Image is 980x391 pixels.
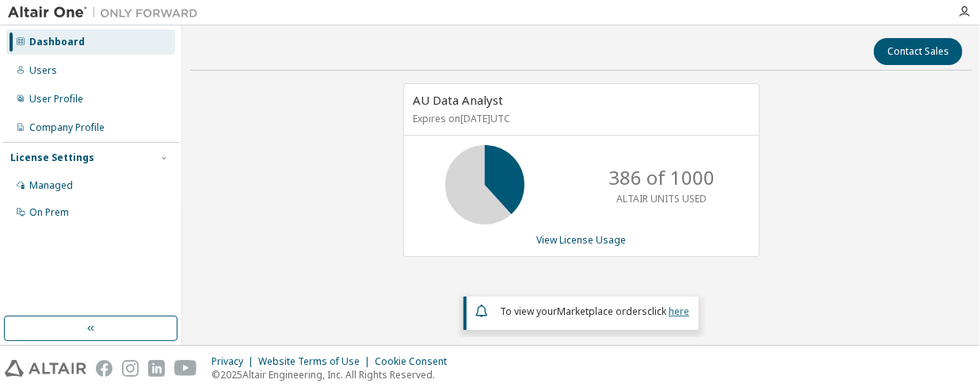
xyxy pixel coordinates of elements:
div: Website Terms of Use [258,355,375,368]
a: View License Usage [536,233,626,247]
div: On Prem [29,206,69,219]
img: altair_logo.svg [5,360,86,377]
button: Contact Sales [874,38,963,65]
span: AU Data Analyst [414,92,504,108]
p: 386 of 1000 [609,164,715,191]
p: © 2025 Altair Engineering, Inc. All Rights Reserved. [212,368,456,381]
div: User Profile [29,93,83,105]
img: Altair One [8,5,206,21]
div: Managed [29,179,73,192]
p: ALTAIR UNITS USED [617,192,707,205]
img: facebook.svg [96,360,112,377]
a: here [669,305,689,318]
em: Marketplace orders [557,305,647,318]
div: License Settings [10,151,94,164]
div: Dashboard [29,36,85,48]
div: Users [29,64,57,77]
img: linkedin.svg [148,360,165,377]
img: instagram.svg [122,360,139,377]
div: Company Profile [29,121,105,134]
img: youtube.svg [174,360,197,377]
p: Expires on [DATE] UTC [414,112,745,125]
div: Cookie Consent [375,355,456,368]
span: To view your click [500,305,689,318]
div: Privacy [212,355,258,368]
